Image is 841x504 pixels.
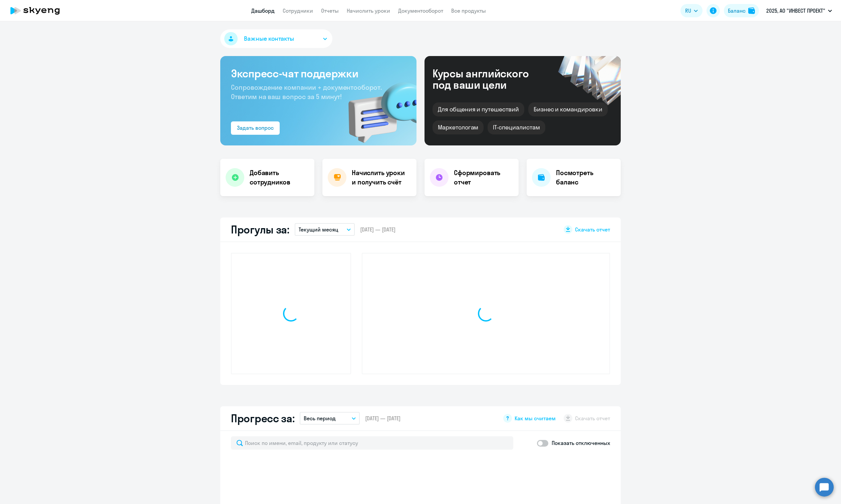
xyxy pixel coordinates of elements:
img: balance [748,7,755,14]
span: [DATE] — [DATE] [360,226,395,233]
button: RU [680,4,703,17]
button: Весь период [300,412,360,425]
div: Маркетологам [433,120,484,134]
span: [DATE] — [DATE] [365,415,400,422]
a: Все продукты [451,7,486,14]
p: 2025, АО "ИНВЕСТ ПРОЕКТ" [766,7,825,15]
div: Для общения и путешествий [433,102,524,116]
p: Весь период [304,414,336,422]
p: Текущий месяц [299,225,338,233]
a: Начислить уроки [347,7,390,14]
a: Отчеты [321,7,339,14]
h4: Начислить уроки и получить счёт [352,168,410,187]
div: Баланс [728,7,746,15]
span: Сопровождение компании + документооборот. Ответим на ваш вопрос за 5 минут! [231,83,382,101]
button: 2025, АО "ИНВЕСТ ПРОЕКТ" [763,3,835,19]
h2: Прогресс за: [231,412,294,425]
button: Балансbalance [724,4,759,17]
h2: Прогулы за: [231,223,289,236]
input: Поиск по имени, email, продукту или статусу [231,436,513,450]
button: Задать вопрос [231,121,280,135]
a: Сотрудники [283,7,313,14]
h3: Экспресс-чат поддержки [231,67,406,80]
img: bg-img [339,70,416,145]
span: Важные контакты [244,34,294,43]
div: Задать вопрос [237,124,274,132]
div: IT-специалистам [488,120,545,134]
span: Скачать отчет [575,226,610,233]
div: Курсы английского под ваши цели [433,68,547,90]
p: Показать отключенных [552,439,610,447]
a: Дашборд [251,7,275,14]
button: Важные контакты [220,29,332,48]
div: Бизнес и командировки [528,102,608,116]
span: RU [685,7,691,15]
button: Текущий месяц [295,223,355,236]
h4: Добавить сотрудников [250,168,309,187]
h4: Посмотреть баланс [556,168,615,187]
h4: Сформировать отчет [454,168,513,187]
a: Документооборот [398,7,443,14]
span: Как мы считаем [515,415,556,422]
